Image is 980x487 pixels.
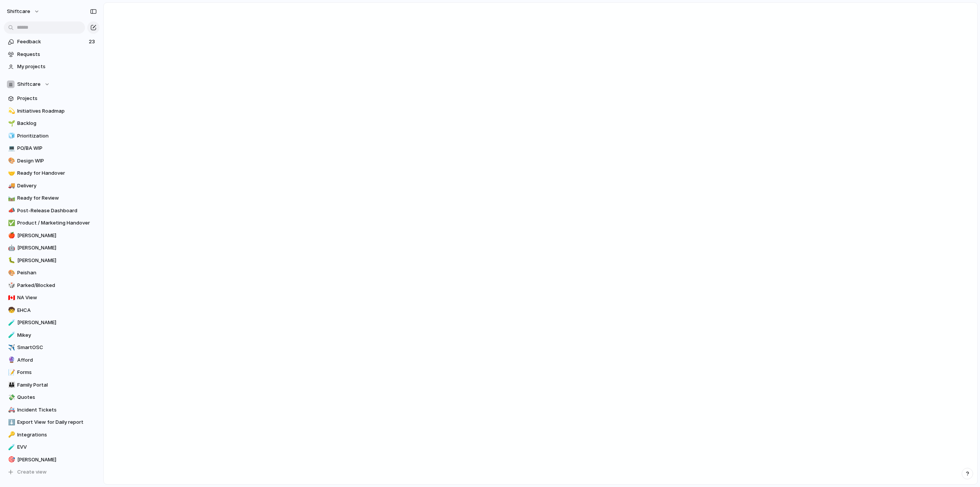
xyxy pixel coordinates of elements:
[7,132,15,140] button: 🧊
[8,269,13,277] div: 🎨
[17,232,97,239] span: [PERSON_NAME]
[7,307,15,314] button: 🧒
[4,105,100,117] div: 💫Initiatives Roadmap
[4,392,100,403] a: 💸Quotes
[8,318,13,327] div: 🧪
[8,356,13,364] div: 🔮
[7,8,30,15] span: shiftcare
[17,418,97,426] span: Export View for Daily report
[4,180,100,192] a: 🚚Delivery
[4,267,100,279] a: 🎨Peishan
[4,255,100,266] a: 🐛[PERSON_NAME]
[17,194,97,202] span: Ready for Review
[4,36,100,48] a: Feedback23
[4,454,100,466] div: 🎯[PERSON_NAME]
[17,282,97,289] span: Parked/Blocked
[8,119,13,128] div: 🌱
[4,79,100,90] button: Shiftcare
[8,219,13,228] div: ✅
[17,443,97,451] span: EVV
[8,181,13,190] div: 🚚
[7,381,15,389] button: 👪
[8,256,13,265] div: 🐛
[8,430,13,439] div: 🔑
[4,217,100,229] a: ✅Product / Marketing Handover
[17,95,97,102] span: Projects
[4,354,100,366] div: 🔮Afford
[8,281,13,290] div: 🎲
[3,5,44,18] button: shiftcare
[17,319,97,326] span: [PERSON_NAME]
[7,344,15,351] button: ✈️
[8,306,13,315] div: 🧒
[7,194,15,202] button: 🛤️
[8,131,13,140] div: 🧊
[7,418,15,426] button: ⬇️
[4,441,100,453] a: 🧪EVV
[4,167,100,179] div: 🤝Ready for Handover
[4,379,100,391] div: 👪Family Portal
[17,63,97,71] span: My projects
[17,107,97,115] span: Initiatives Roadmap
[17,132,97,140] span: Prioritization
[8,343,13,352] div: ✈️
[17,307,97,314] span: EHCA
[4,155,100,167] a: 🎨Design WIP
[17,51,97,58] span: Requests
[17,207,97,215] span: Post-Release Dashboard
[7,431,15,439] button: 🔑
[7,257,15,264] button: 🐛
[4,367,100,378] div: 📝Forms
[8,405,13,414] div: 🚑
[17,369,97,376] span: Forms
[8,169,13,178] div: 🤝
[4,342,100,353] a: ✈️SmartOSC
[17,157,97,165] span: Design WIP
[8,231,13,240] div: 🍎
[7,282,15,289] button: 🎲
[4,230,100,241] div: 🍎[PERSON_NAME]
[7,269,15,277] button: 🎨
[4,93,100,104] a: Projects
[7,406,15,414] button: 🚑
[89,38,96,46] span: 23
[7,182,15,190] button: 🚚
[8,380,13,389] div: 👪
[4,242,100,254] div: 🤖[PERSON_NAME]
[4,280,100,291] a: 🎲Parked/Blocked
[4,305,100,316] div: 🧒EHCA
[17,80,41,88] span: Shiftcare
[7,207,15,215] button: 📣
[17,331,97,339] span: Mikey
[4,416,100,428] a: ⬇️Export View for Daily report
[8,156,13,165] div: 🎨
[7,107,15,115] button: 💫
[8,244,13,253] div: 🤖
[4,404,100,416] a: 🚑Incident Tickets
[7,144,15,152] button: 💻
[8,194,13,203] div: 🛤️
[4,192,100,204] div: 🛤️Ready for Review
[8,368,13,377] div: 📝
[17,169,97,177] span: Ready for Handover
[7,369,15,376] button: 📝
[17,182,97,190] span: Delivery
[7,394,15,401] button: 💸
[17,356,97,364] span: Afford
[4,118,100,129] a: 🌱Backlog
[17,244,97,252] span: [PERSON_NAME]
[17,381,97,389] span: Family Portal
[4,61,100,72] a: My projects
[4,429,100,441] div: 🔑Integrations
[17,431,97,439] span: Integrations
[7,356,15,364] button: 🔮
[4,130,100,142] a: 🧊Prioritization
